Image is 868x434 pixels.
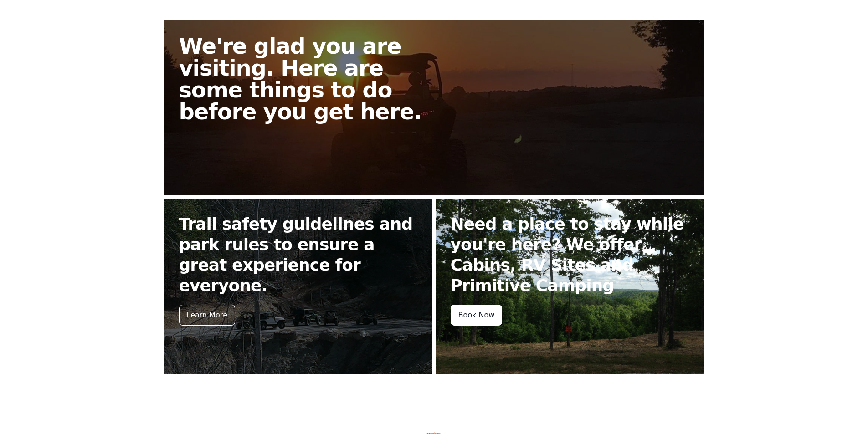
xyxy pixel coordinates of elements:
div: Book Now [451,305,503,326]
h2: Need a place to stay while you're here? We offer Cabins, RV Sites and Primitive Camping [451,214,689,296]
div: Learn More [179,305,235,326]
a: Trail safety guidelines and park rules to ensure a great experience for everyone. Learn More [164,199,432,374]
h2: We're glad you are visiting. Here are some things to do before you get here. [179,35,442,123]
h2: Trail safety guidelines and park rules to ensure a great experience for everyone. [179,214,418,296]
a: We're glad you are visiting. Here are some things to do before you get here. [164,20,704,195]
a: Need a place to stay while you're here? We offer Cabins, RV Sites and Primitive Camping Book Now [436,199,704,374]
